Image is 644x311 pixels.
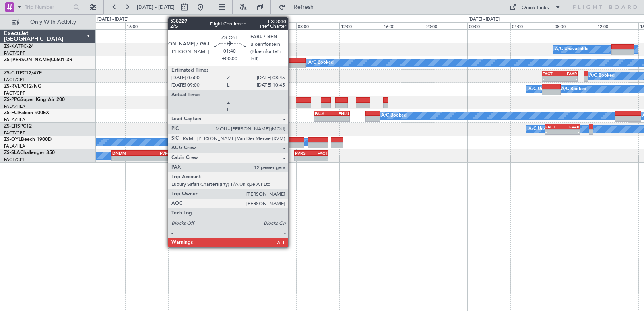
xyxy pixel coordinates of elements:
div: 20:00 [168,22,211,29]
div: - [545,130,562,134]
span: ZS-KAT [4,44,21,49]
input: Trip Number [25,1,71,13]
a: ZS-RVLPC12/NG [4,84,41,89]
span: [DATE] - [DATE] [137,4,175,11]
div: DNMM [112,151,141,156]
div: 16:00 [125,22,168,29]
span: ZS-[PERSON_NAME] [4,58,51,62]
div: Quick Links [522,4,549,12]
div: 12:00 [596,22,638,29]
div: A/C Unavailable [555,43,588,56]
a: FACT/CPT [4,50,25,56]
div: [DATE] - [DATE] [212,16,243,23]
div: - [112,156,141,161]
span: ZS-SLA [4,150,20,155]
div: - [559,76,576,81]
a: FALA/HLA [4,143,25,149]
div: A/C Booked [381,110,407,122]
button: Only With Activity [9,16,87,29]
a: FALA/HLA [4,103,25,109]
span: Only With Activity [21,19,85,25]
div: 08:00 [296,22,339,29]
div: A/C Booked [589,70,615,82]
div: - [543,76,559,81]
a: FACT/CPT [4,77,25,83]
div: A/C Booked [308,57,334,69]
a: ZS-KATPC-24 [4,44,34,49]
a: ZS-[PERSON_NAME]CL601-3R [4,58,72,62]
button: Refresh [275,1,323,14]
a: FACT/CPT [4,157,25,163]
a: ZS-PPGSuper King Air 200 [4,97,65,102]
span: Refresh [287,4,321,10]
button: Quick Links [506,1,565,14]
div: FALA [315,111,332,116]
a: ZS-FCIFalcon 900EX [4,111,49,115]
div: FAAR [562,124,579,129]
span: ZS-PPG [4,97,21,102]
span: ZS-FCI [4,111,19,115]
span: ZS-ERS [4,124,20,129]
span: ZS-OYL [4,137,21,142]
div: 04:00 [510,22,553,29]
div: 04:00 [254,22,296,29]
a: ZS-SLAChallenger 350 [4,150,55,155]
div: 20:00 [425,22,467,29]
a: ZS-OYLBeech 1900D [4,137,52,142]
div: A/C Unavailable [528,83,562,95]
div: A/C Unavailable [528,123,562,135]
div: - [562,130,579,134]
div: FACT [545,124,562,129]
div: FVRG [141,151,170,156]
a: ZS-CJTPC12/47E [4,71,42,76]
div: - [295,156,311,161]
div: 12:00 [83,22,125,29]
div: FAAR [559,71,576,76]
div: [DATE] - [DATE] [97,16,128,23]
div: 12:00 [339,22,382,29]
a: FACT/CPT [4,90,25,96]
span: ZS-CJT [4,71,20,76]
a: FALA/HLA [4,117,25,123]
div: - [315,116,332,121]
div: FNLU [332,111,349,116]
div: 00:00 [211,22,254,29]
div: 08:00 [553,22,596,29]
div: FVRG [295,151,311,156]
div: A/C Booked [561,83,586,95]
div: [DATE] - [DATE] [469,16,500,23]
div: FACT [311,151,327,156]
div: - [332,116,349,121]
span: ZS-RVL [4,84,20,89]
div: 16:00 [382,22,425,29]
div: FACT [543,71,559,76]
div: - [141,156,170,161]
div: 00:00 [467,22,510,29]
div: - [311,156,327,161]
a: FACT/CPT [4,130,25,136]
a: ZS-ERSPC12 [4,124,32,129]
